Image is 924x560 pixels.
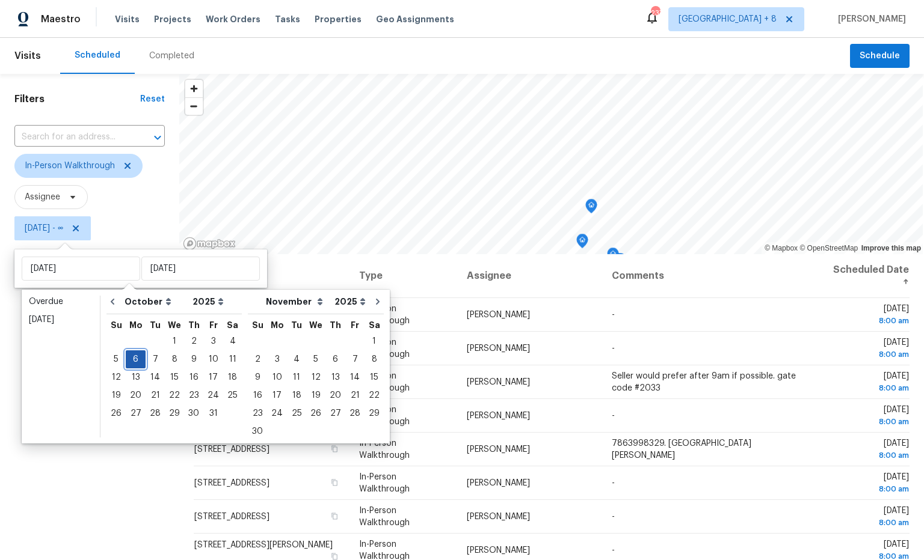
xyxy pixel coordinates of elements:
[827,338,909,361] span: [DATE]
[111,321,122,329] abbr: Sunday
[467,412,530,420] span: [PERSON_NAME]
[165,405,184,422] div: 29
[287,369,306,386] div: 11
[203,404,223,422] div: Fri Oct 31 2025
[165,369,184,386] div: 15
[185,80,203,97] button: Zoom in
[194,254,350,298] th: Address
[203,350,223,368] div: Fri Oct 10 2025
[165,333,184,350] div: 1
[14,43,41,69] span: Visits
[126,351,146,368] div: 6
[612,372,796,392] span: Seller would prefer after 9am if possible. gate code #2033
[651,7,659,19] div: 237
[827,382,909,394] div: 8:00 am
[827,507,909,529] span: [DATE]
[25,293,97,437] ul: Date picker shortcuts
[287,368,306,386] div: Tue Nov 11 2025
[106,405,126,422] div: 26
[833,13,906,25] span: [PERSON_NAME]
[203,386,223,404] div: Fri Oct 24 2025
[183,237,236,251] a: Mapbox homepage
[194,479,269,487] span: [STREET_ADDRESS]
[248,422,267,440] div: Sun Nov 30 2025
[306,369,325,386] div: 12
[149,129,166,146] button: Open
[827,483,909,495] div: 8:00 am
[365,369,384,386] div: 15
[146,369,165,386] div: 14
[126,368,146,386] div: Mon Oct 13 2025
[359,439,410,460] span: In-Person Walkthrough
[345,369,365,386] div: 14
[126,405,146,422] div: 27
[194,513,269,521] span: [STREET_ADDRESS]
[817,254,910,298] th: Scheduled Date ↑
[248,387,267,404] div: 16
[827,315,909,327] div: 8:00 am
[223,369,242,386] div: 18
[41,13,81,25] span: Maestro
[267,368,287,386] div: Mon Nov 10 2025
[248,386,267,404] div: Sun Nov 16 2025
[165,350,184,368] div: Wed Oct 08 2025
[165,368,184,386] div: Wed Oct 15 2025
[576,234,588,252] div: Map marker
[188,321,200,329] abbr: Thursday
[223,332,242,350] div: Sat Oct 04 2025
[141,257,260,281] input: End date
[267,404,287,422] div: Mon Nov 24 2025
[75,49,120,61] div: Scheduled
[267,405,287,422] div: 24
[369,290,387,314] button: Go to next month
[146,386,165,404] div: Tue Oct 21 2025
[325,351,345,368] div: 6
[203,332,223,350] div: Fri Oct 03 2025
[185,97,203,115] button: Zoom out
[140,93,165,105] div: Reset
[271,321,284,329] abbr: Monday
[610,252,622,271] div: Map marker
[612,311,615,319] span: -
[263,293,331,311] select: Month
[287,386,306,404] div: Tue Nov 18 2025
[315,13,362,25] span: Properties
[467,378,530,386] span: [PERSON_NAME]
[306,404,325,422] div: Wed Nov 26 2025
[227,321,238,329] abbr: Saturday
[146,350,165,368] div: Tue Oct 07 2025
[351,321,359,329] abbr: Friday
[126,404,146,422] div: Mon Oct 27 2025
[267,369,287,386] div: 10
[115,13,140,25] span: Visits
[165,332,184,350] div: Wed Oct 01 2025
[306,386,325,404] div: Wed Nov 19 2025
[106,369,126,386] div: 12
[275,15,300,23] span: Tasks
[209,321,218,329] abbr: Friday
[223,386,242,404] div: Sat Oct 25 2025
[287,405,306,422] div: 25
[345,386,365,404] div: Fri Nov 21 2025
[329,511,340,522] button: Copy Address
[25,222,63,234] span: [DATE] - ∞
[22,257,140,281] input: Start date
[189,293,227,311] select: Year
[184,351,203,368] div: 9
[146,387,165,404] div: 21
[203,369,223,386] div: 17
[345,387,365,404] div: 21
[122,293,189,311] select: Month
[365,387,384,404] div: 22
[325,368,345,386] div: Thu Nov 13 2025
[203,405,223,422] div: 31
[165,351,184,368] div: 8
[106,351,126,368] div: 5
[614,253,626,272] div: Map marker
[248,423,267,440] div: 30
[267,351,287,368] div: 3
[25,191,60,203] span: Assignee
[248,351,267,368] div: 2
[146,351,165,368] div: 7
[184,369,203,386] div: 16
